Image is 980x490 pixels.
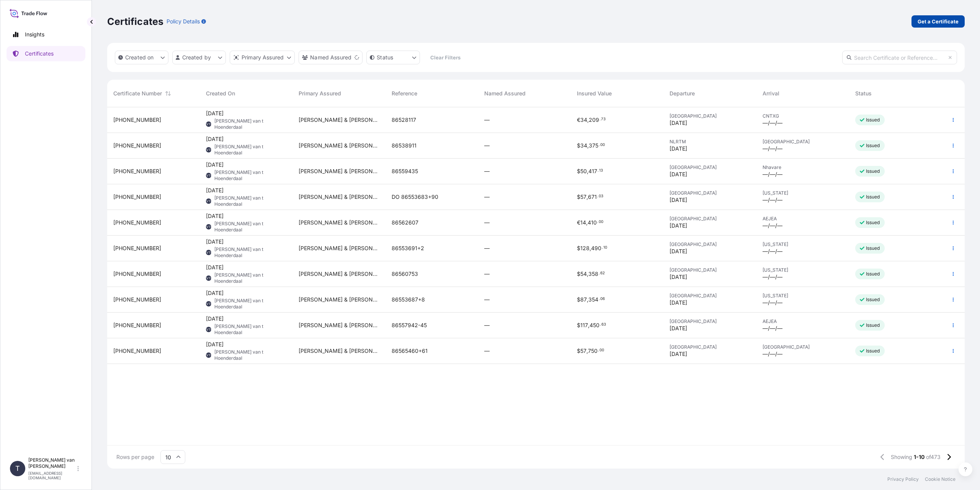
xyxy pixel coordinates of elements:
span: TVTH [204,351,213,359]
span: T [15,465,20,472]
span: [PERSON_NAME] van t Hoenderdaal [214,349,286,361]
span: 410 [588,220,597,225]
span: 57 [580,348,586,354]
span: 117 [580,323,588,328]
span: DO 86553683+90 [392,193,438,201]
span: [PHONE_NUMBER] [113,347,161,355]
span: [PHONE_NUMBER] [113,193,161,201]
span: TVTH [204,120,213,128]
span: 86565460+61 [392,347,428,355]
span: $ [577,194,580,200]
input: Search Certificate or Reference... [842,51,957,64]
span: —/—/— [763,324,782,332]
p: Issued [866,143,880,149]
p: Primary Assured [242,54,284,61]
p: Created by [182,54,211,61]
span: $ [577,297,580,302]
span: [DATE] [670,350,687,358]
span: 54 [580,271,587,277]
span: , [587,271,588,277]
button: createdBy Filter options [172,51,226,64]
p: Issued [866,297,880,303]
span: 00 [599,221,603,223]
span: — [484,116,490,124]
span: , [588,323,590,328]
span: [DATE] [670,170,687,178]
span: 1-10 [914,453,924,461]
span: , [590,246,591,251]
span: [DATE] [206,264,224,271]
span: [DATE] [206,110,224,117]
span: [GEOGRAPHIC_DATA] [763,139,843,145]
span: . [599,118,601,121]
span: [DATE] [206,161,224,169]
span: . [597,195,598,198]
span: —/—/— [763,196,782,204]
span: [GEOGRAPHIC_DATA] [670,344,750,350]
span: , [587,117,589,123]
span: [DATE] [206,187,224,194]
span: TVTH [204,249,213,256]
span: 128 [580,246,590,251]
span: 34 [580,143,587,148]
p: Cookie Notice [925,476,955,482]
span: [DATE] [670,196,687,204]
span: $ [577,323,580,328]
button: certificateStatus Filter options [366,51,420,64]
span: 14 [580,220,586,225]
span: TVTH [204,172,213,179]
span: . [599,144,600,146]
span: [PHONE_NUMBER] [113,116,161,124]
span: $ [577,246,580,251]
span: —/—/— [763,273,782,281]
p: Named Assured [310,54,351,61]
span: Certificate Number [113,90,162,97]
span: [PERSON_NAME] & [PERSON_NAME] Netherlands B.V. [299,219,379,226]
span: , [587,297,588,302]
span: 10 [603,246,607,249]
span: [PERSON_NAME] & [PERSON_NAME] Netherlands B.V. [299,321,379,329]
span: . [598,349,599,352]
p: Status [377,54,393,61]
span: AEJEA [763,216,843,222]
a: Certificates [7,46,85,61]
span: [PERSON_NAME] & [PERSON_NAME] Netherlands B.V. [299,270,379,278]
span: , [586,220,588,225]
span: [US_STATE] [763,241,843,247]
span: Status [855,90,872,97]
span: [GEOGRAPHIC_DATA] [670,293,750,299]
span: [PERSON_NAME] & [PERSON_NAME] Netherlands B.V. [299,167,379,175]
span: 417 [588,169,597,174]
span: 450 [590,323,599,328]
p: Issued [866,322,880,328]
span: — [484,270,490,278]
span: 354 [588,297,598,302]
span: CNTXG [763,113,843,119]
span: [DATE] [206,315,224,323]
span: [DATE] [670,299,687,306]
span: . [602,246,603,249]
span: TVTH [204,223,213,231]
p: Issued [866,168,880,174]
span: [PERSON_NAME] & [PERSON_NAME] Netherlands B.V. [299,244,379,252]
span: [DATE] [670,145,687,152]
span: 86562607 [392,219,418,226]
span: [PERSON_NAME] van t Hoenderdaal [214,169,286,182]
span: [PERSON_NAME] van t Hoenderdaal [214,118,286,130]
span: 209 [589,117,599,123]
span: , [586,194,588,200]
span: 671 [588,194,597,200]
span: — [484,244,490,252]
span: [PERSON_NAME] & [PERSON_NAME] Netherlands B.V. [299,116,379,124]
span: $ [577,143,580,148]
span: $ [577,348,580,354]
span: 86528117 [392,116,416,124]
p: [PERSON_NAME] van [PERSON_NAME] [28,457,76,469]
span: [DATE] [670,324,687,332]
span: Nhavare [763,164,843,170]
span: [PERSON_NAME] & [PERSON_NAME] Netherlands B.V. [299,347,379,355]
span: 358 [588,271,598,277]
p: Issued [866,220,880,226]
p: Issued [866,271,880,277]
span: [PHONE_NUMBER] [113,167,161,175]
